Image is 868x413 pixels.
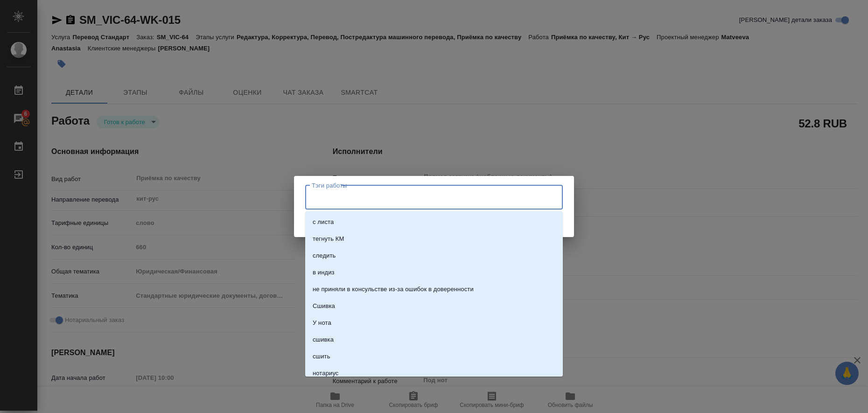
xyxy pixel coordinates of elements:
p: Сшивка [313,301,335,311]
p: нотариус [313,369,338,378]
p: в индиз [313,268,335,277]
p: сшить [313,352,330,361]
p: сшивка [313,335,334,344]
p: тегнуть КМ [313,234,344,244]
p: с листа [313,217,334,227]
p: следить [313,251,336,260]
p: не приняли в консульстве из-за ошибок в доверенности [313,285,474,294]
p: У нота [313,318,331,328]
